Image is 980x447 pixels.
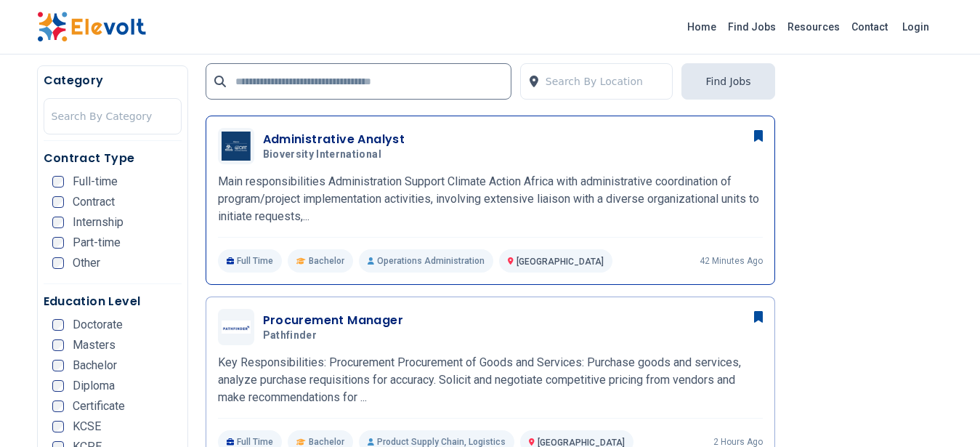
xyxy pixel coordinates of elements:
[73,237,121,249] span: Part-time
[218,128,763,273] a: Bioversity InternationalAdministrative AnalystBioversity InternationalMain responsibilities Admin...
[52,400,64,412] input: Certificate
[309,255,344,267] span: Bachelor
[681,63,774,100] button: Find Jobs
[73,400,125,412] span: Certificate
[52,319,64,331] input: Doctorate
[73,217,123,228] span: Internship
[73,319,123,331] span: Doctorate
[73,196,115,208] span: Contract
[846,15,894,39] a: Contact
[700,255,763,267] p: 42 minutes ago
[517,257,604,267] span: [GEOGRAPHIC_DATA]
[782,15,846,39] a: Resources
[218,173,763,225] p: Main responsibilities Administration Support Climate Action Africa with administrative coordinati...
[52,237,64,249] input: Part-time
[52,339,64,351] input: Masters
[681,15,722,39] a: Home
[52,196,64,208] input: Contract
[37,12,146,42] img: Elevolt
[218,354,763,406] p: Key Responsibilities: Procurement Procurement of Goods and Services: Purchase goods and services,...
[44,150,182,167] h5: Contract Type
[222,132,251,161] img: Bioversity International
[894,12,938,41] a: Login
[359,249,493,273] p: Operations Administration
[263,148,381,161] span: Bioversity International
[52,380,64,392] input: Diploma
[263,329,317,342] span: Pathfinder
[73,339,116,351] span: Masters
[263,312,404,329] h3: Procurement Manager
[73,421,101,432] span: KCSE
[222,321,251,334] img: Pathfinder
[907,377,980,447] iframe: Chat Widget
[52,360,64,371] input: Bachelor
[52,217,64,228] input: Internship
[44,293,182,310] h5: Education Level
[218,249,283,273] p: Full Time
[73,257,100,269] span: Other
[73,176,118,188] span: Full-time
[44,72,182,89] h5: Category
[73,380,115,392] span: Diploma
[52,257,64,269] input: Other
[722,15,782,39] a: Find Jobs
[52,421,64,432] input: KCSE
[263,131,405,148] h3: Administrative Analyst
[52,176,64,188] input: Full-time
[73,360,117,371] span: Bachelor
